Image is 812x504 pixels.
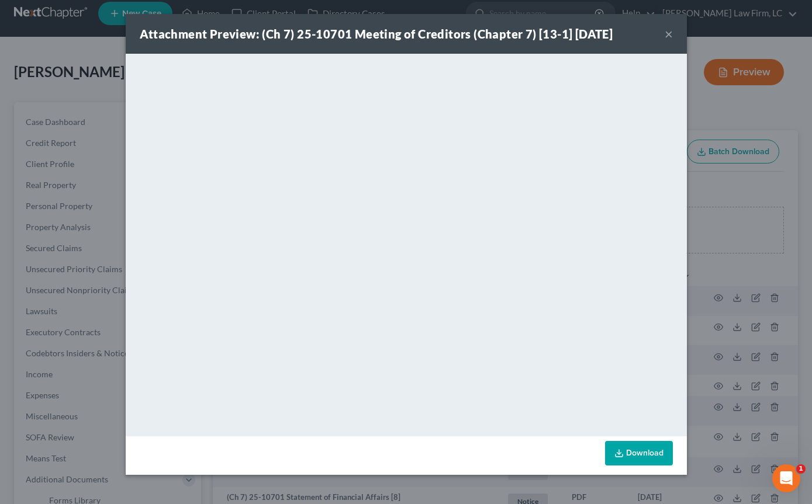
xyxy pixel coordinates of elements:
span: 1 [796,464,806,474]
button: × [665,27,673,41]
a: Download [605,441,673,465]
iframe: Intercom live chat [772,464,800,492]
iframe: <object ng-attr-data='[URL][DOMAIN_NAME]' type='application/pdf' width='100%' height='650px'></ob... [126,54,687,433]
strong: Attachment Preview: (Ch 7) 25-10701 Meeting of Creditors (Chapter 7) [13-1] [DATE] [140,27,613,41]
